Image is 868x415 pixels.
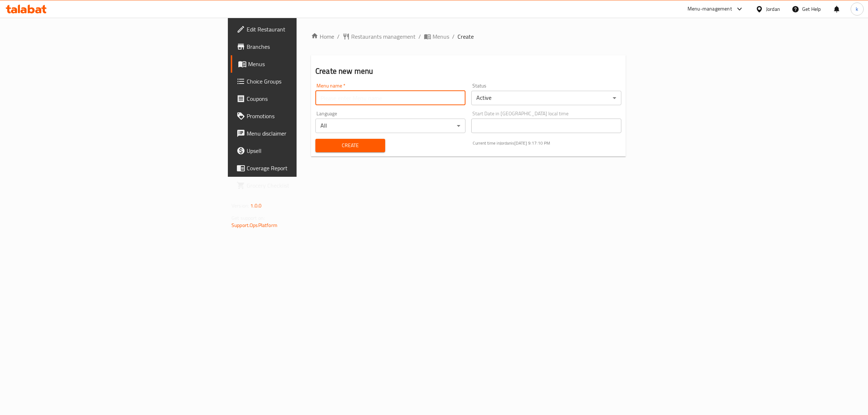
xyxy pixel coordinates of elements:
span: 1.0.0 [250,201,261,210]
div: All [315,119,465,133]
a: Promotions [231,107,373,125]
div: Active [471,91,621,105]
a: Coverage Report [231,159,373,177]
h2: Create new menu [315,66,621,77]
a: Restaurants management [342,32,416,41]
li: / [418,32,421,41]
nav: breadcrumb [311,32,626,41]
span: Coupons [247,94,367,103]
span: Menus [248,60,367,68]
p: Current time in Jordan is [DATE] 9:17:10 PM [473,140,621,146]
span: Create [458,32,474,41]
span: Promotions [247,112,367,120]
span: Edit Restaurant [247,25,367,34]
span: k [856,5,858,13]
span: Coverage Report [247,164,367,172]
a: Grocery Checklist [231,177,373,194]
span: Menus [433,32,449,41]
div: Jordan [766,5,780,13]
a: Branches [231,38,373,55]
span: Upsell [247,146,367,155]
a: Choice Groups [231,73,373,90]
span: Grocery Checklist [247,181,367,190]
span: Branches [247,42,367,51]
li: / [452,32,455,41]
span: Create [321,141,379,150]
a: Coupons [231,90,373,107]
input: Please enter Menu name [315,91,465,105]
span: Restaurants management [351,32,416,41]
a: Menus [424,32,449,41]
div: Menu-management [688,5,732,13]
span: Menu disclaimer [247,129,367,138]
a: Menu disclaimer [231,125,373,142]
span: Get support on: [231,213,265,223]
a: Upsell [231,142,373,159]
span: Version: [231,201,249,210]
a: Edit Restaurant [231,21,373,38]
span: Choice Groups [247,77,367,86]
a: Support.OpsPlatform [231,221,277,230]
a: Menus [231,55,373,73]
button: Create [315,139,385,152]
